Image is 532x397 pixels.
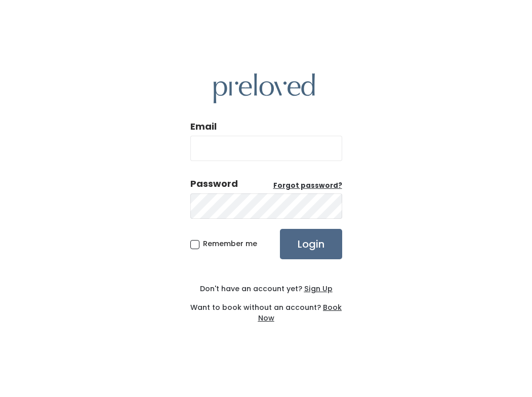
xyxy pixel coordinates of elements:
a: Forgot password? [273,181,342,191]
span: Remember me [203,239,257,249]
a: Sign Up [302,284,333,294]
a: Book Now [258,302,342,323]
div: Don't have an account yet? [190,284,342,294]
img: preloved logo [214,73,315,103]
label: Email [190,120,217,133]
div: Want to book without an account? [190,294,342,324]
u: Sign Up [304,284,333,294]
div: Password [190,177,238,190]
input: Login [280,229,342,259]
u: Forgot password? [273,181,342,190]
